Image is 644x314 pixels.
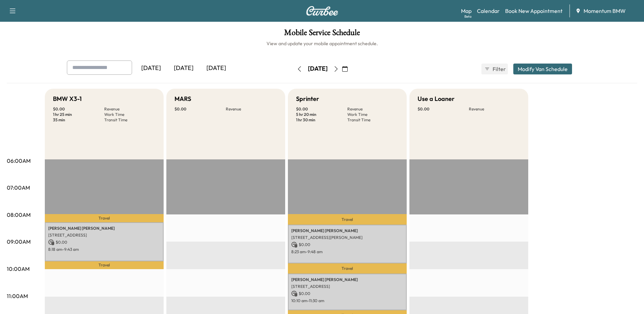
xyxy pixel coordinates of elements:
p: $ 0.00 [291,242,403,248]
p: Transit Time [104,117,155,123]
p: Travel [45,214,164,222]
p: $ 0.00 [53,106,104,112]
button: Filter [481,64,508,74]
h5: MARS [174,94,191,104]
p: Work Time [104,112,155,117]
p: 8:23 am - 9:48 am [291,249,403,255]
p: 08:00AM [7,211,31,219]
p: [STREET_ADDRESS] [291,284,403,289]
h5: BMW X3-1 [53,94,82,104]
p: Work Time [347,112,399,117]
p: 1 hr 30 min [296,117,347,123]
span: Momentum BMW [584,7,626,15]
p: Travel [288,214,407,225]
p: Transit Time [347,117,399,123]
button: Modify Van Schedule [513,64,572,74]
p: 06:00AM [7,157,31,165]
p: [PERSON_NAME] [PERSON_NAME] [291,228,403,233]
div: [DATE] [308,65,328,73]
p: $ 0.00 [48,239,160,245]
p: [PERSON_NAME] [PERSON_NAME] [291,277,403,282]
span: Filter [493,65,505,73]
div: [DATE] [200,60,233,76]
a: Book New Appointment [505,7,563,15]
h5: Use a Loaner [418,94,455,104]
p: 10:00AM [7,265,30,273]
div: [DATE] [135,60,167,76]
a: MapBeta [461,7,472,15]
p: [STREET_ADDRESS] [48,232,160,238]
img: Curbee Logo [306,6,338,16]
div: [DATE] [167,60,200,76]
a: Calendar [477,7,500,15]
p: [PERSON_NAME] [PERSON_NAME] [48,226,160,231]
p: 09:00AM [7,238,31,246]
p: 10:10 am - 11:30 am [291,298,403,303]
p: Revenue [226,106,277,112]
p: [STREET_ADDRESS][PERSON_NAME] [291,235,403,240]
h1: Mobile Service Schedule [7,29,637,40]
p: 35 min [53,117,104,123]
p: 1 hr 25 min [53,112,104,117]
p: $ 0.00 [291,291,403,297]
h6: View and update your mobile appointment schedule. [7,40,637,47]
p: 8:18 am - 9:43 am [48,247,160,252]
div: Beta [464,14,472,19]
p: $ 0.00 [418,106,469,112]
p: Travel [45,261,164,269]
p: 11:00AM [7,292,28,300]
p: $ 0.00 [296,106,347,112]
p: Revenue [104,106,155,112]
p: $ 0.00 [174,106,226,112]
p: 07:00AM [7,184,30,192]
h5: Sprinter [296,94,319,104]
p: Travel [288,263,407,274]
p: Revenue [347,106,399,112]
p: 5 hr 20 min [296,112,347,117]
p: Revenue [469,106,520,112]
